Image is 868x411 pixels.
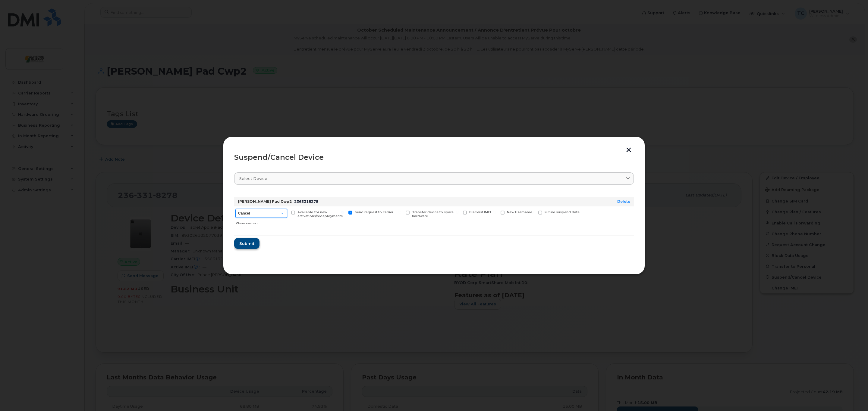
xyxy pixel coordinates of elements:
[239,176,267,181] span: Select device
[238,199,292,204] strong: [PERSON_NAME] Pad Cwp2
[493,211,496,214] input: New Username
[341,211,344,214] input: Send request to carrier
[507,210,532,214] span: New Username
[234,172,634,185] a: Select device
[531,211,534,214] input: Future suspend date
[355,210,393,214] span: Send request to carrier
[617,199,630,204] a: Delete
[234,154,634,161] div: Suspend/Cancel Device
[284,211,287,214] input: Available for new activations/redeployments
[234,238,259,249] button: Submit
[398,211,401,214] input: Transfer device to spare hardware
[545,210,580,214] span: Future suspend date
[239,241,254,246] span: Submit
[294,199,318,204] span: 2363318278
[297,210,343,218] span: Available for new activations/redeployments
[469,210,491,214] span: Blacklist IMEI
[412,210,454,218] span: Transfer device to spare hardware
[456,211,459,214] input: Blacklist IMEI
[236,218,287,226] div: Choose action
